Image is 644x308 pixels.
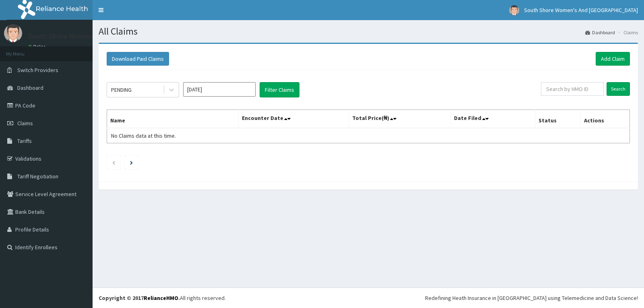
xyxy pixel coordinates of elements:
a: Online [28,44,47,50]
div: Redefining Heath Insurance in [GEOGRAPHIC_DATA] using Telemedicine and Data Science! [425,294,638,302]
img: User Image [509,5,519,15]
span: South Shore Women's And [GEOGRAPHIC_DATA] [524,6,638,14]
li: Claims [616,29,638,36]
p: South Shore Women's And [GEOGRAPHIC_DATA] [28,33,179,40]
button: Filter Claims [260,82,299,97]
h1: All Claims [99,26,638,37]
input: Search by HMO ID [541,82,604,96]
span: Tariffs [17,137,32,145]
span: Claims [17,120,33,127]
th: Total Price(₦) [349,110,450,128]
th: Encounter Date [239,110,349,128]
a: Previous page [112,159,116,166]
input: Search [607,82,630,96]
span: Tariff Negotiation [17,173,58,180]
footer: All rights reserved. [93,287,644,308]
a: Dashboard [585,29,615,36]
a: Next page [130,159,133,166]
th: Name [107,110,239,128]
th: Actions [580,110,630,128]
span: No Claims data at this time. [111,132,176,139]
input: Select Month and Year [183,82,256,97]
a: Add Claim [596,52,630,66]
button: Download Paid Claims [107,52,169,66]
span: Dashboard [17,84,43,91]
strong: Copyright © 2017 . [99,294,180,302]
img: User Image [4,24,22,42]
span: Switch Providers [17,66,58,74]
th: Status [535,110,580,128]
div: PENDING [111,86,132,94]
th: Date Filed [451,110,535,128]
a: RelianceHMO [144,294,178,302]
